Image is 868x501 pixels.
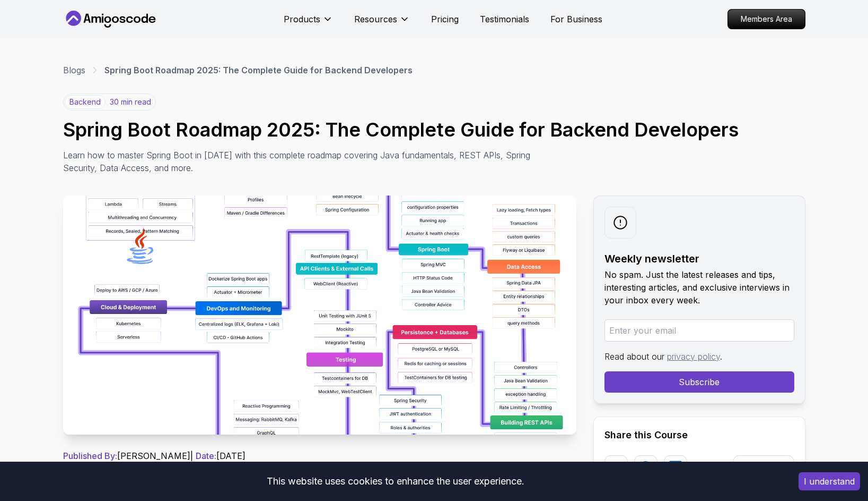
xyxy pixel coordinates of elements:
p: No spam. Just the latest releases and tips, interesting articles, and exclusive interviews in you... [604,268,794,307]
div: This website uses cookies to enhance the user experience. [8,470,783,493]
p: [PERSON_NAME] | [DATE] [63,449,576,462]
p: backend [65,95,106,109]
h1: Spring Boot Roadmap 2025: The Complete Guide for Backend Developers [63,119,805,140]
a: Pricing [431,13,459,26]
p: Read about our . [604,350,794,363]
img: Spring Boot Roadmap 2025: The Complete Guide for Backend Developers thumbnail [63,196,576,435]
h2: Weekly newsletter [604,251,794,266]
a: privacy policy [667,351,720,362]
span: Published By: [63,451,117,461]
p: 30 min read [110,97,151,107]
a: Members Area [727,9,805,29]
span: Date: [196,451,216,461]
p: Resources [354,13,397,26]
input: Enter your email [604,319,794,342]
p: Learn how to master Spring Boot in [DATE] with this complete roadmap covering Java fundamentals, ... [63,149,538,174]
p: Members Area [728,10,805,29]
a: For Business [550,13,602,26]
button: Subscribe [604,371,794,393]
h2: Share this Course [604,428,794,443]
a: Blogs [63,64,85,77]
button: Products [284,13,333,34]
button: Accept cookies [799,472,860,490]
button: Copy link [733,455,794,479]
button: Resources [354,13,410,34]
p: or [705,461,714,473]
p: Spring Boot Roadmap 2025: The Complete Guide for Backend Developers [104,64,413,77]
p: Products [284,13,320,26]
a: Testimonials [480,13,529,26]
